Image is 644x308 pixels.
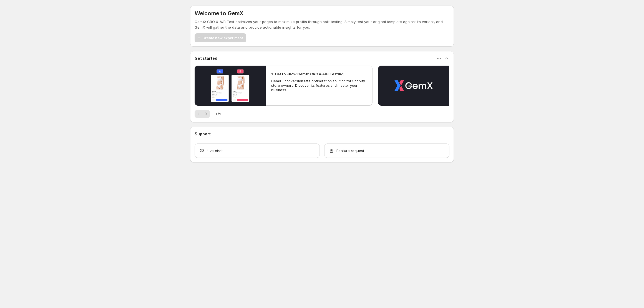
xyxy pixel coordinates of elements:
h2: 1. Get to Know GemX: CRO & A/B Testing [271,71,344,77]
span: Live chat [207,148,223,153]
h5: Welcome to GemX [195,10,243,17]
p: GemX: CRO & A/B Test optimizes your pages to maximize profits through split testing. Simply test ... [195,19,449,30]
span: 1 / 2 [215,111,221,117]
h3: Support [195,131,211,137]
span: Feature request [336,148,364,153]
h3: Get started [195,56,217,61]
button: Play video [378,66,449,106]
button: Next [202,110,210,118]
nav: Pagination [195,110,210,118]
p: GemX - conversion rate optimization solution for Shopify store owners. Discover its features and ... [271,79,367,92]
button: Play video [195,66,266,106]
